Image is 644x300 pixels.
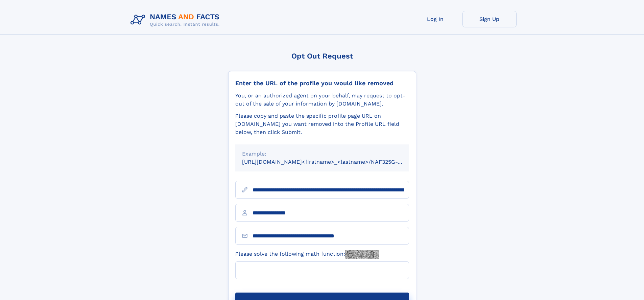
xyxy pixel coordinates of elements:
[235,79,409,87] div: Enter the URL of the profile you would like removed
[235,112,409,136] div: Please copy and paste the specific profile page URL on [DOMAIN_NAME] you want removed into the Pr...
[228,52,416,60] div: Opt Out Request
[242,150,402,158] div: Example:
[242,159,422,165] small: [URL][DOMAIN_NAME]<firstname>_<lastname>/NAF325G-xxxxxxxx
[462,11,517,27] a: Sign Up
[235,250,379,259] label: Please solve the following math function:
[128,11,225,29] img: Logo Names and Facts
[235,92,409,108] div: You, or an authorized agent on your behalf, may request to opt-out of the sale of your informatio...
[408,11,462,27] a: Log In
